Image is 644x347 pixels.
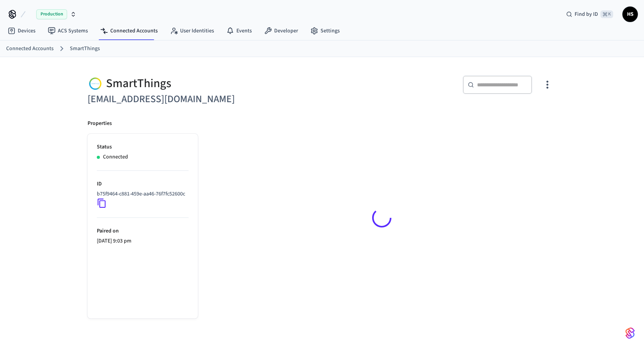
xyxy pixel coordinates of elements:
img: Smartthings Logo, Square [88,76,103,91]
p: ID [97,180,189,188]
p: [DATE] 9:03 pm [97,237,189,245]
a: ACS Systems [42,24,94,38]
a: Events [220,24,258,38]
img: SeamLogoGradient.69752ec5.svg [625,327,635,339]
a: Developer [258,24,304,38]
a: Connected Accounts [6,45,54,53]
div: Find by ID⌘ K [560,7,619,21]
p: Paired on [97,227,189,235]
p: Connected [103,153,128,161]
a: SmartThings [70,45,100,53]
h6: [EMAIL_ADDRESS][DOMAIN_NAME] [88,91,317,107]
span: ⌘ K [600,10,613,18]
a: User Identities [164,24,220,38]
a: Connected Accounts [94,24,164,38]
a: Devices [2,24,42,38]
p: Status [97,143,189,151]
div: SmartThings [88,76,317,91]
p: b75f9464-c881-459e-aa46-76f7fc52600c [97,190,185,198]
button: HS [622,7,638,22]
span: Find by ID [575,10,598,18]
a: Settings [304,24,346,38]
span: Production [36,9,67,19]
p: Properties [88,120,112,128]
span: HS [623,7,637,21]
